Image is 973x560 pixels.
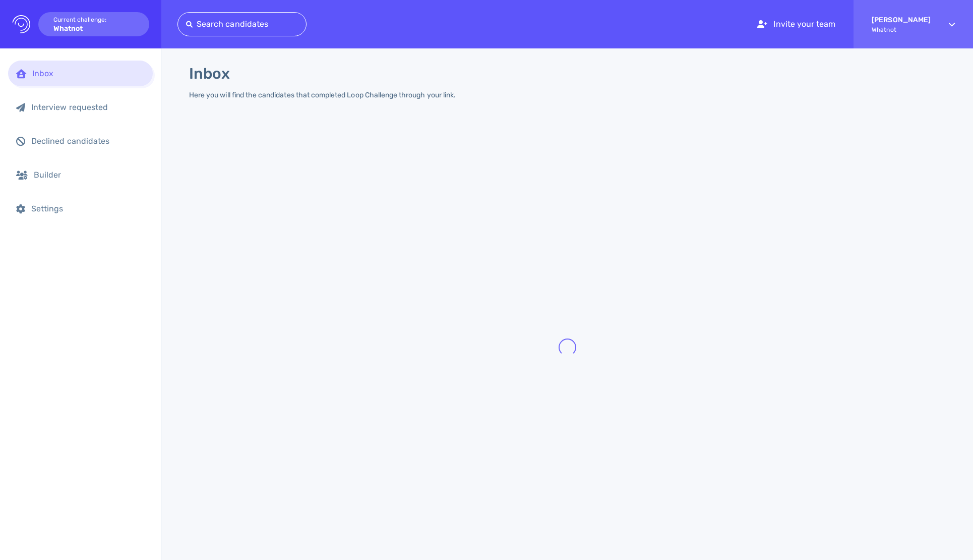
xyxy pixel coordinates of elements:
div: Inbox [32,69,145,78]
div: Declined candidates [31,136,145,146]
div: Builder [34,170,145,180]
div: Settings [31,204,145,213]
div: Here you will find the candidates that completed Loop Challenge through your link. [189,91,456,99]
h1: Inbox [189,65,230,83]
span: Whatnot [872,26,931,33]
strong: [PERSON_NAME] [872,16,931,24]
div: Interview requested [31,102,145,112]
